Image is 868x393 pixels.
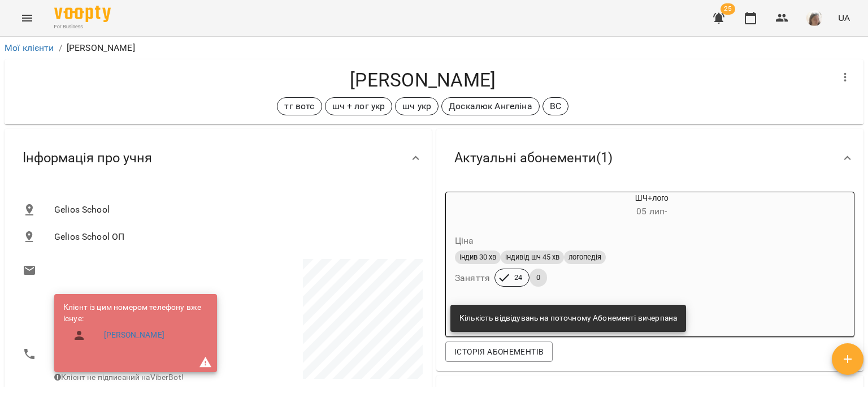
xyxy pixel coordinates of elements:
[454,149,613,167] span: Актуальні абонементи ( 1 )
[54,373,184,382] span: Клієнт не підписаний на ViberBot!
[332,100,385,113] p: шч + лог укр
[54,230,414,244] span: Gelios School ОП
[14,5,41,32] button: Menu
[5,129,432,187] div: Інформація про учня
[838,12,850,24] span: UA
[23,149,152,167] span: Інформація про учня
[5,42,54,53] a: Мої клієнти
[395,97,439,115] div: шч укр
[104,330,164,341] a: [PERSON_NAME]
[63,302,208,351] ul: Клієнт із цим номером телефону вже існує:
[459,308,677,329] div: Кількість відвідувань на поточному Абонементі вичерпана
[59,41,62,55] li: /
[542,97,568,115] div: ВС
[449,100,532,113] p: Доскалюк Ангеліна
[325,97,393,115] div: шч + лог укр
[446,192,500,219] div: ШЧ+лого
[500,192,804,219] div: ШЧ+лого
[454,345,544,359] span: Історія абонементів
[277,97,322,115] div: тг вотс
[436,129,863,187] div: Актуальні абонементи(1)
[14,68,832,92] h4: [PERSON_NAME]
[530,273,547,283] span: 0
[455,270,490,286] h6: Заняття
[550,100,561,113] p: ВС
[441,97,540,115] div: Доскалюк Ангеліна
[402,100,431,113] p: шч укр
[5,41,863,55] nav: breadcrumb
[54,23,111,31] span: For Business
[445,342,553,362] button: Історія абонементів
[501,252,564,262] span: індивід шч 45 хв
[54,203,414,217] span: Gelios School
[446,192,804,300] button: ШЧ+лого05 лип- ЦінаІндив 30 хвіндивід шч 45 хвлогопедіяЗаняття240
[564,252,606,262] span: логопедія
[507,273,529,283] span: 24
[806,10,822,26] img: 4795d6aa07af88b41cce17a01eea78aa.jpg
[636,206,667,217] span: 05 лип -
[54,6,111,22] img: Voopty Logo
[834,7,854,28] button: UA
[67,41,135,55] p: [PERSON_NAME]
[284,100,314,113] p: тг вотс
[455,233,474,249] h6: Ціна
[721,3,735,15] span: 25
[455,252,501,262] span: Індив 30 хв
